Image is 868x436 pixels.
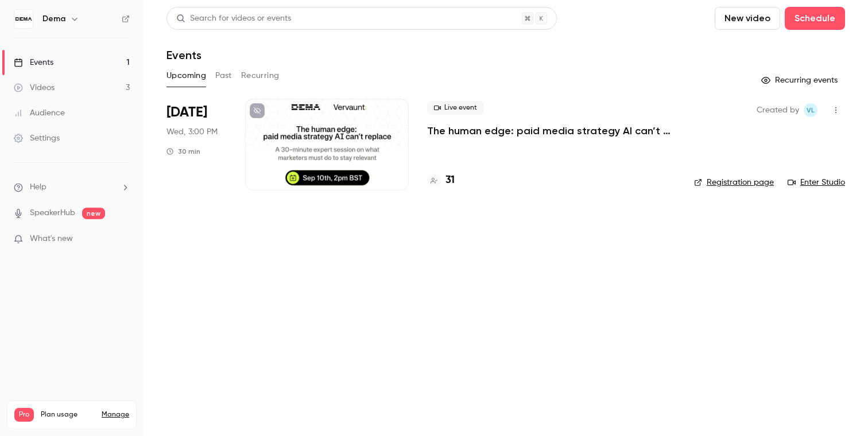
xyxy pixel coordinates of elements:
span: Pro [14,408,34,422]
div: Settings [14,133,60,144]
span: Live event [427,101,484,115]
div: Sep 10 Wed, 2:00 PM (Europe/London) [166,99,227,190]
button: Schedule [785,7,845,30]
span: VL [807,103,815,117]
div: Search for videos or events [176,13,291,25]
button: New video [715,7,780,30]
span: What's new [30,233,73,245]
h1: Events [166,48,201,62]
a: SpeakerHub [30,207,75,219]
a: The human edge: paid media strategy AI can’t replace [427,124,676,138]
span: Help [30,181,46,193]
div: Events [14,57,53,68]
a: Registration page [694,177,774,188]
div: Videos [14,82,55,94]
button: Upcoming [166,67,206,85]
span: new [82,208,105,219]
h4: 31 [445,173,455,188]
div: Audience [14,107,65,119]
div: 30 min [166,147,200,156]
iframe: Noticeable Trigger [116,234,130,244]
h6: Dema [42,13,65,25]
span: Ville Leikas [804,103,817,117]
button: Recurring events [756,71,845,89]
span: Wed, 3:00 PM [166,126,218,138]
span: Created by [757,103,799,117]
span: Plan usage [41,410,95,419]
button: Past [215,67,232,85]
button: Recurring [241,67,280,85]
a: 31 [427,173,455,188]
a: Enter Studio [788,177,845,188]
img: Dema [14,10,33,28]
span: [DATE] [166,103,207,122]
a: Manage [102,410,129,419]
li: help-dropdown-opener [14,181,130,193]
